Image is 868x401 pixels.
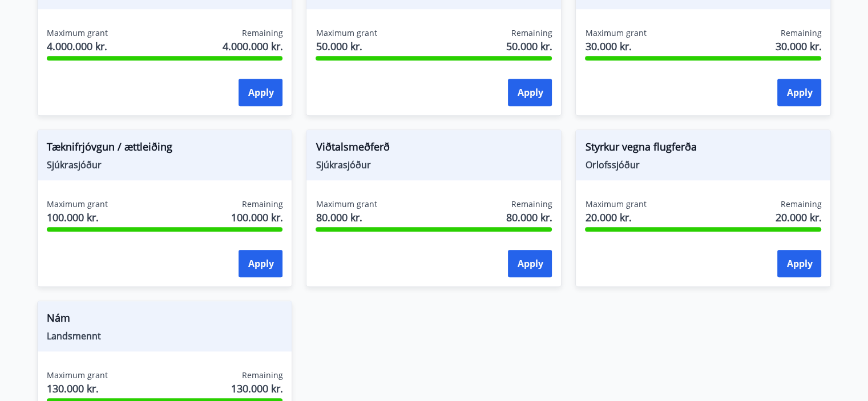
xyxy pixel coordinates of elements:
span: Remaining [780,199,821,210]
span: Sjúkrasjóður [316,159,552,171]
span: 50.000 kr. [316,39,377,54]
span: Viðtalsmeðferð [316,139,552,159]
button: Apply [777,250,821,277]
span: Maximum grant [585,27,646,39]
span: 130.000 kr. [231,381,282,396]
span: Remaining [241,27,282,39]
button: Apply [239,250,282,277]
span: 20.000 kr. [585,210,646,225]
span: 30.000 kr. [585,39,646,54]
span: Sjúkrasjóður [47,159,283,171]
button: Apply [777,79,821,106]
span: 100.000 kr. [231,210,282,225]
span: Landsmennt [47,330,283,342]
span: Maximum grant [585,199,646,210]
span: 80.000 kr. [506,210,552,225]
span: 30.000 kr. [775,39,821,54]
span: Remaining [511,199,552,210]
span: 4.000.000 kr. [222,39,282,54]
span: 20.000 kr. [775,210,821,225]
span: 50.000 kr. [506,39,552,54]
button: Apply [508,250,552,277]
span: Maximum grant [47,370,108,381]
span: 100.000 kr. [47,210,108,225]
span: Styrkur vegna flugferða [585,139,821,159]
span: Remaining [241,199,282,210]
span: Maximum grant [316,27,377,39]
button: Apply [239,79,282,106]
span: Nám [47,310,283,330]
span: Orlofssjóður [585,159,821,171]
span: 130.000 kr. [47,381,108,396]
span: Remaining [780,27,821,39]
span: Tæknifrjóvgun / ættleiðing [47,139,283,159]
span: Maximum grant [316,199,377,210]
span: 80.000 kr. [316,210,377,225]
span: Remaining [241,370,282,381]
button: Apply [508,79,552,106]
span: Remaining [511,27,552,39]
span: Maximum grant [47,27,108,39]
span: Maximum grant [47,199,108,210]
span: 4.000.000 kr. [47,39,108,54]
